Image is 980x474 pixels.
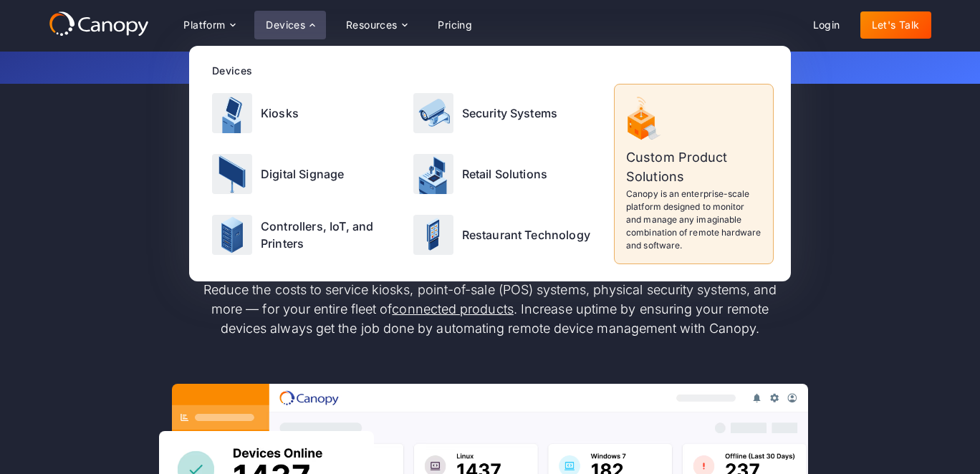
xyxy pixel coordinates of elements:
[261,105,299,122] p: Kiosks
[462,226,590,243] p: Restaurant Technology
[206,145,405,203] a: Digital Signage
[346,20,398,30] div: Resources
[266,20,305,30] div: Devices
[335,11,418,39] div: Resources
[172,11,246,39] div: Platform
[183,20,225,30] div: Platform
[408,84,606,142] a: Security Systems
[462,105,558,122] p: Security Systems
[860,11,931,39] a: Let's Talk
[626,147,762,186] p: Custom Product Solutions
[254,11,326,39] div: Devices
[462,165,548,183] p: Retail Solutions
[189,46,791,281] nav: Devices
[139,60,841,75] p: Get
[261,165,344,183] p: Digital Signage
[261,218,399,252] p: Controllers, IoT, and Printers
[802,11,852,39] a: Login
[626,188,762,252] p: Canopy is an enterprise-scale platform designed to monitor and manage any imaginable combination ...
[206,84,405,142] a: Kiosks
[426,11,484,39] a: Pricing
[189,280,791,338] p: Reduce the costs to service kiosks, point-of-sale (POS) systems, physical security systems, and m...
[408,206,606,264] a: Restaurant Technology
[408,145,606,203] a: Retail Solutions
[212,63,774,78] div: Devices
[206,206,405,264] a: Controllers, IoT, and Printers
[614,84,774,264] a: Custom Product SolutionsCanopy is an enterprise-scale platform designed to monitor and manage any...
[392,301,513,316] a: connected products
